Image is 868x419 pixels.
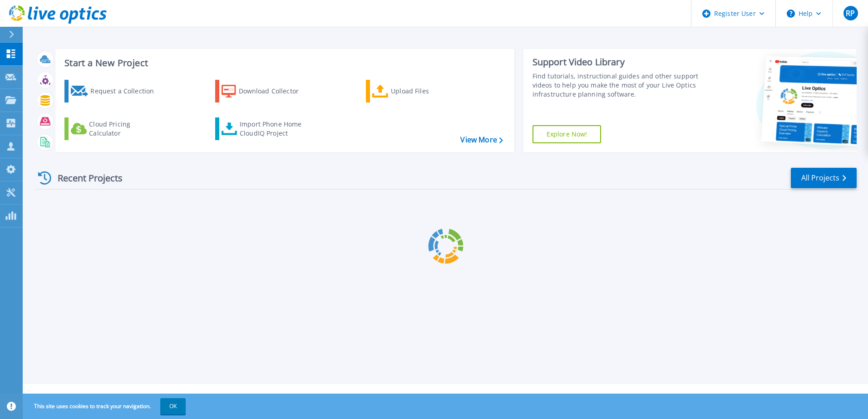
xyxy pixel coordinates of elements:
button: OK [160,398,186,414]
a: Cloud Pricing Calculator [64,117,166,140]
a: View More [460,136,503,144]
a: Upload Files [366,80,467,102]
div: Recent Projects [35,167,135,189]
div: Request a Collection [90,82,163,100]
div: Download Collector [239,82,311,100]
h3: Start a New Project [64,58,503,68]
span: RP [846,10,855,17]
div: Cloud Pricing Calculator [89,120,162,138]
a: Download Collector [215,80,316,102]
div: Find tutorials, instructional guides and other support videos to help you make the most of your L... [533,72,702,99]
a: All Projects [791,168,857,188]
div: Support Video Library [533,56,702,68]
a: Explore Now! [533,125,602,143]
span: This site uses cookies to track your navigation. [25,398,186,414]
div: Import Phone Home CloudIQ Project [240,120,311,138]
a: Request a Collection [64,80,166,102]
div: Upload Files [391,82,464,100]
